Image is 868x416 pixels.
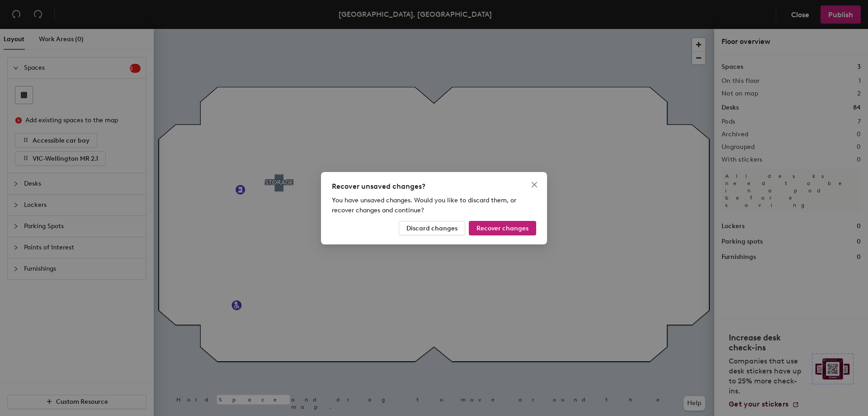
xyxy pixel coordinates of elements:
[527,177,542,192] button: Close
[476,224,528,232] span: Recover changes
[332,196,516,214] span: You have unsaved changes. Would you like to discard them, or recover changes and continue?
[332,181,536,192] div: Recover unsaved changes?
[399,221,465,235] button: Discard changes
[531,181,538,188] span: close
[527,181,542,188] span: Close
[406,224,458,232] span: Discard changes
[469,221,536,235] button: Recover changes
